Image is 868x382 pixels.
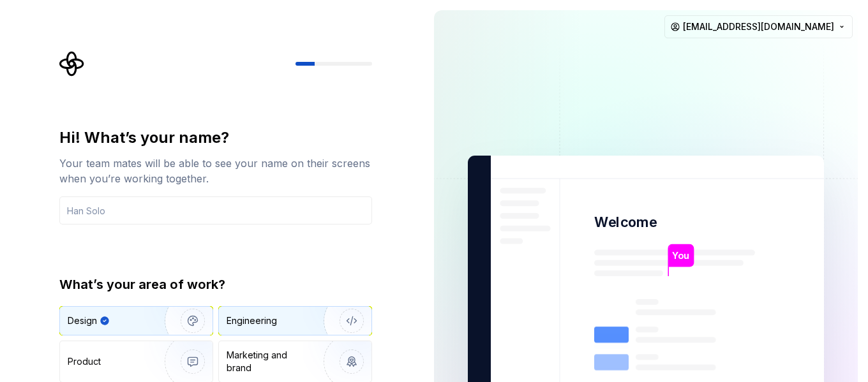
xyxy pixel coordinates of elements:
[68,355,101,368] div: Product
[227,349,313,374] div: Marketing and brand
[683,20,834,33] span: [EMAIL_ADDRESS][DOMAIN_NAME]
[227,314,277,327] div: Engineering
[59,51,85,77] svg: Supernova Logo
[664,15,853,38] button: [EMAIL_ADDRESS][DOMAIN_NAME]
[672,249,689,263] p: You
[594,213,657,231] p: Welcome
[59,196,372,224] input: Han Solo
[59,128,372,148] div: Hi! What’s your name?
[59,275,372,293] div: What’s your area of work?
[59,156,372,186] div: Your team mates will be able to see your name on their screens when you’re working together.
[68,314,97,327] div: Design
